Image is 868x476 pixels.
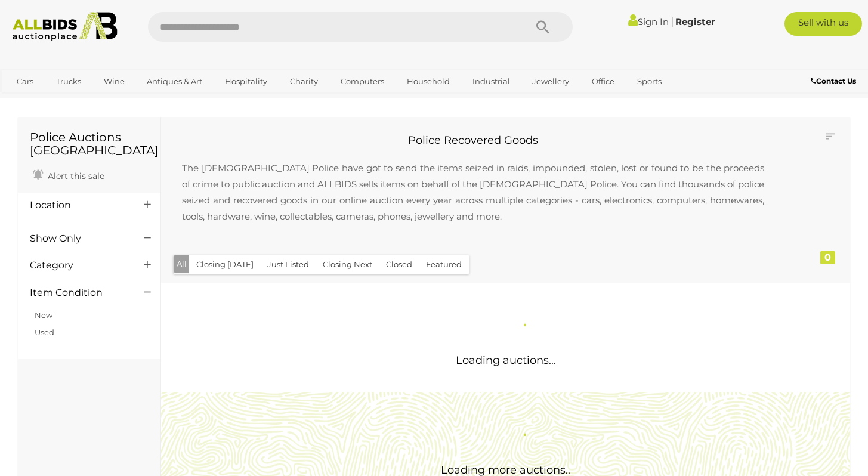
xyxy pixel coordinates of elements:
[465,72,518,91] a: Industrial
[217,72,275,91] a: Hospitality
[170,148,776,236] p: The [DEMOGRAPHIC_DATA] Police have got to send the items seized in raids, impounded, stolen, lost...
[513,12,573,42] button: Search
[35,310,52,320] a: New
[333,72,392,91] a: Computers
[379,255,419,274] button: Closed
[9,72,41,91] a: Cars
[30,288,126,298] h4: Item Condition
[48,72,89,91] a: Trucks
[170,135,776,147] h2: Police Recovered Goods
[584,72,622,91] a: Office
[7,12,123,41] img: Allbids.com.au
[30,200,126,211] h4: Location
[419,255,469,274] button: Featured
[174,255,190,273] button: All
[629,72,669,91] a: Sports
[30,233,126,244] h4: Show Only
[628,16,669,27] a: Sign In
[9,91,109,111] a: [GEOGRAPHIC_DATA]
[811,76,856,85] b: Contact Us
[139,72,210,91] a: Antiques & Art
[35,327,54,337] a: Used
[30,131,149,157] h1: Police Auctions [GEOGRAPHIC_DATA]
[524,72,577,91] a: Jewellery
[675,16,715,27] a: Register
[820,251,835,264] div: 0
[456,354,556,367] span: Loading auctions...
[399,72,458,91] a: Household
[189,255,261,274] button: Closing [DATE]
[260,255,316,274] button: Just Listed
[30,166,107,184] a: Alert this sale
[671,15,674,28] span: |
[45,171,104,181] span: Alert this sale
[784,12,863,36] a: Sell with us
[316,255,379,274] button: Closing Next
[282,72,326,91] a: Charity
[811,75,859,88] a: Contact Us
[96,72,132,91] a: Wine
[30,260,126,271] h4: Category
